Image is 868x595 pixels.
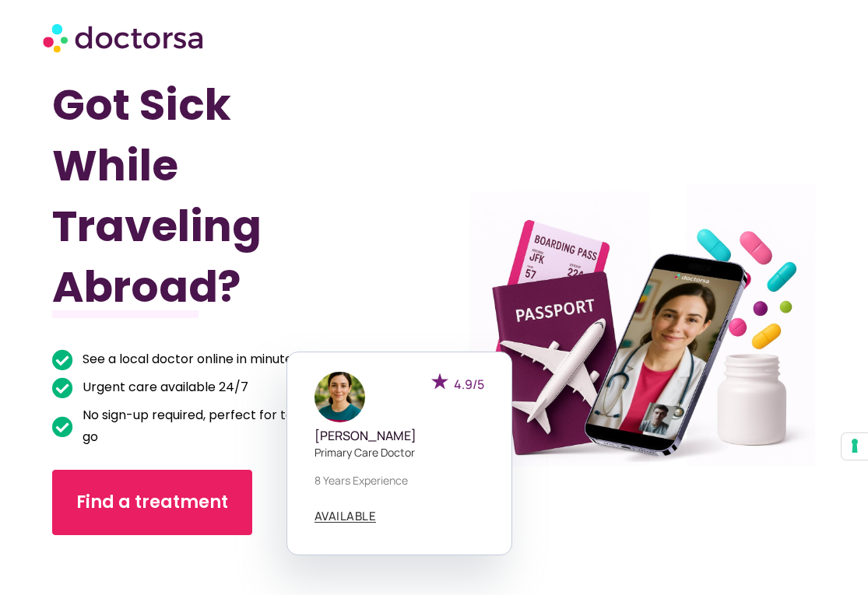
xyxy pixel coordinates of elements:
span: Urgent care available 24/7 [79,376,248,398]
button: Your consent preferences for tracking technologies [842,433,868,460]
a: Find a treatment [52,470,252,535]
span: 4.9/5 [454,376,484,393]
span: See a local doctor online in minutes [79,348,299,370]
p: Primary care doctor [315,444,484,460]
span: No sign-up required, perfect for tourists on the go [79,404,377,448]
p: 8 years experience [315,472,484,488]
h5: [PERSON_NAME] [315,429,484,443]
span: Find a treatment [76,490,228,515]
h1: Got Sick While Traveling Abroad? [52,75,377,317]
